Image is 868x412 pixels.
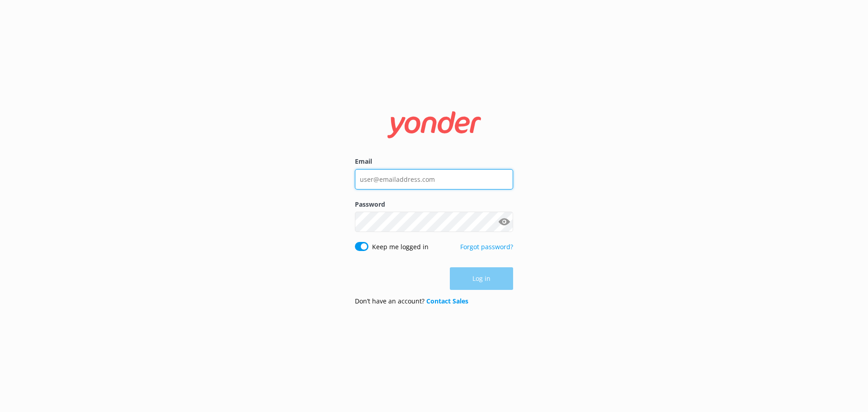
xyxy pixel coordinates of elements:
[355,169,513,189] input: user@emailaddress.com
[355,156,513,166] label: Email
[495,213,513,231] button: Show password
[460,242,513,251] a: Forgot password?
[355,296,468,306] p: Don’t have an account?
[355,199,513,209] label: Password
[426,297,468,305] a: Contact Sales
[372,242,429,252] label: Keep me logged in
